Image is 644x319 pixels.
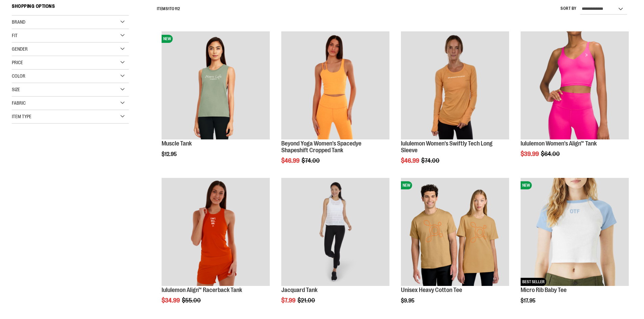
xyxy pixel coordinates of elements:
a: lululemon Women's Align™ Tank [521,140,597,147]
img: Product image for lululemon Womens Align Tank [521,31,629,139]
span: Brand [12,19,25,25]
a: Muscle Tank [162,140,192,147]
img: Product image for lululemon Align™ Racerback Tank [162,178,270,286]
span: Gender [12,46,28,52]
label: Sort By [560,6,577,11]
a: lululemon Align™ Racerback Tank [162,287,242,293]
span: 1 [168,6,170,11]
div: product [398,28,512,181]
img: Unisex Heavy Cotton Tee [401,178,509,286]
span: $74.00 [421,157,440,164]
span: 112 [175,6,180,11]
span: NEW [401,181,412,189]
img: Micro Rib Baby Tee [521,178,629,286]
span: $17.95 [521,298,536,304]
div: product [278,28,393,181]
a: Product image for Beyond Yoga Womens Spacedye Shapeshift Cropped Tank [281,31,389,140]
a: Muscle TankNEW [162,31,270,140]
span: Item Type [12,114,31,119]
span: Color [12,73,25,79]
span: $21.00 [297,297,316,304]
a: Micro Rib Baby TeeNEWBEST SELLER [521,178,629,287]
span: $9.95 [401,298,415,304]
a: Beyond Yoga Women's Spacedye Shapeshift Cropped Tank [281,140,361,154]
span: $46.99 [401,157,420,164]
span: NEW [521,181,532,189]
span: NEW [162,35,173,43]
span: Size [12,87,20,92]
img: Product image for lululemon Swiftly Tech Long Sleeve [401,31,509,139]
span: Fabric [12,100,26,106]
div: product [517,28,632,175]
a: Product image for lululemon Align™ Racerback Tank [162,178,270,287]
div: product [158,28,273,175]
span: $64.00 [541,151,561,157]
a: Jacquard Tank [281,287,317,293]
img: Product image for Beyond Yoga Womens Spacedye Shapeshift Cropped Tank [281,31,389,139]
span: $46.99 [281,157,301,164]
img: Muscle Tank [162,31,270,139]
span: Price [12,60,23,65]
a: lululemon Women's Swiftly Tech Long Sleeve [401,140,493,154]
a: Micro Rib Baby Tee [521,287,567,293]
a: Product image for lululemon Swiftly Tech Long Sleeve [401,31,509,140]
span: BEST SELLER [521,278,546,286]
span: $34.99 [162,297,181,304]
img: Front view of Jacquard Tank [281,178,389,286]
a: Unisex Heavy Cotton TeeNEW [401,178,509,287]
a: Unisex Heavy Cotton Tee [401,287,462,293]
span: $39.99 [521,151,540,157]
span: $7.99 [281,297,296,304]
span: $55.00 [182,297,202,304]
span: $74.00 [302,157,321,164]
a: Product image for lululemon Womens Align Tank [521,31,629,140]
a: Front view of Jacquard Tank [281,178,389,287]
strong: Shopping Options [12,0,129,16]
h2: Items to [157,4,180,14]
span: Fit [12,33,18,38]
span: $12.95 [162,151,178,157]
